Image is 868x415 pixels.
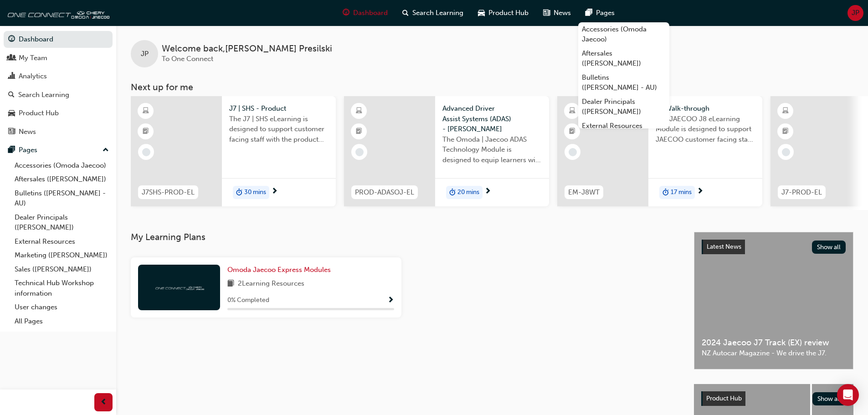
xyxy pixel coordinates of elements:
[578,22,669,46] a: Accessories (Omoda Jaecoo)
[8,91,15,99] span: search-icon
[4,105,113,122] a: Product Hub
[103,144,109,156] span: up-icon
[4,87,113,103] a: Search Learning
[694,232,853,369] a: Latest NewsShow all2024 Jaecoo J7 Track (EX) reviewNZ Autocar Magazine - We drive the J7.
[706,395,742,402] span: Product Hub
[19,71,47,82] div: Analytics
[355,148,364,156] span: learningRecordVerb_NONE-icon
[8,128,15,136] span: news-icon
[4,123,113,140] a: News
[402,7,409,19] span: search-icon
[586,7,592,19] span: pages-icon
[143,105,149,117] span: learningResourceType_ELEARNING-icon
[578,71,669,95] a: Bulletins ([PERSON_NAME] - AU)
[412,8,463,18] span: Search Learning
[227,266,331,274] span: Omoda Jaecoo Express Modules
[782,126,789,138] span: booktick-icon
[11,276,113,300] a: Technical Hub Workshop information
[19,108,59,118] div: Product Hub
[19,53,47,63] div: My Team
[578,119,669,133] a: External Resources
[227,278,234,290] span: book-icon
[11,262,113,277] a: Sales ([PERSON_NAME])
[702,338,846,348] span: 2024 Jaecoo J7 Track (EX) review
[344,96,549,206] a: PROD-ADASOJ-ELAdvanced Driver Assist Systems (ADAS) - [PERSON_NAME]The Omoda | Jaecoo ADAS Techno...
[227,265,334,275] a: Omoda Jaecoo Express Modules
[543,7,550,19] span: news-icon
[387,295,394,306] button: Show Progress
[702,348,846,359] span: NZ Autocar Magazine - We drive the J7.
[8,146,15,154] span: pages-icon
[782,148,790,156] span: learningRecordVerb_NONE-icon
[596,8,615,18] span: Pages
[244,187,266,198] span: 30 mins
[162,55,213,63] span: To One Connect
[812,392,847,405] button: Show all
[271,188,278,196] span: next-icon
[569,105,575,117] span: learningResourceType_ELEARNING-icon
[100,397,107,408] span: prev-icon
[343,7,349,19] span: guage-icon
[131,96,336,206] a: J7SHS-PROD-ELJ7 | SHS - ProductThe J7 | SHS eLearning is designed to support customer facing staf...
[116,82,868,92] h3: Next up for me
[852,8,859,18] span: JP
[11,172,113,186] a: Aftersales ([PERSON_NAME])
[697,188,704,196] span: next-icon
[4,29,113,142] button: DashboardMy TeamAnalyticsSearch LearningProduct HubNews
[8,109,15,118] span: car-icon
[488,8,529,18] span: Product Hub
[4,31,113,48] a: Dashboard
[442,103,542,134] span: Advanced Driver Assist Systems (ADAS) - [PERSON_NAME]
[356,126,362,138] span: booktick-icon
[11,186,113,210] a: Bulletins ([PERSON_NAME] - AU)
[578,95,669,119] a: Dealer Principals ([PERSON_NAME])
[229,114,329,145] span: The J7 | SHS eLearning is designed to support customer facing staff with the product and sales in...
[847,5,863,21] button: JP
[11,248,113,262] a: Marketing ([PERSON_NAME])
[5,4,109,22] img: oneconnect
[812,241,846,254] button: Show all
[8,72,15,81] span: chart-icon
[8,54,15,62] span: people-icon
[578,4,622,22] a: pages-iconPages
[11,314,113,328] a: All Pages
[18,90,69,100] div: Search Learning
[4,142,113,159] button: Pages
[387,297,394,305] span: Show Progress
[471,4,536,22] a: car-iconProduct Hub
[449,187,456,199] span: duration-icon
[143,126,149,138] span: booktick-icon
[238,278,304,290] span: 2 Learning Resources
[478,7,485,19] span: car-icon
[442,134,542,165] span: The Omoda | Jaecoo ADAS Technology Module is designed to equip learners with essential knowledge ...
[671,187,692,198] span: 17 mins
[131,232,679,242] h3: My Learning Plans
[4,68,113,85] a: Analytics
[4,50,113,67] a: My Team
[8,36,15,44] span: guage-icon
[11,235,113,249] a: External Resources
[701,391,846,406] a: Product HubShow all
[355,187,414,198] span: PROD-ADASOJ-EL
[569,126,575,138] span: booktick-icon
[335,4,395,22] a: guage-iconDashboard
[19,127,36,137] div: News
[11,159,113,173] a: Accessories (Omoda Jaecoo)
[142,187,195,198] span: J7SHS-PROD-EL
[154,283,204,292] img: oneconnect
[782,105,789,117] span: learningResourceType_ELEARNING-icon
[142,148,150,156] span: learningRecordVerb_NONE-icon
[353,8,388,18] span: Dashboard
[457,187,479,198] span: 20 mins
[557,96,762,206] a: EM-J8WTJ8 Walk-throughThe JAECOO J8 eLearning Module is designed to support JAECOO customer facin...
[578,46,669,71] a: Aftersales ([PERSON_NAME])
[236,187,242,199] span: duration-icon
[569,148,577,156] span: learningRecordVerb_NONE-icon
[554,8,571,18] span: News
[11,300,113,314] a: User changes
[19,145,37,155] div: Pages
[162,44,332,54] span: Welcome back , [PERSON_NAME] Presilski
[229,103,329,114] span: J7 | SHS - Product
